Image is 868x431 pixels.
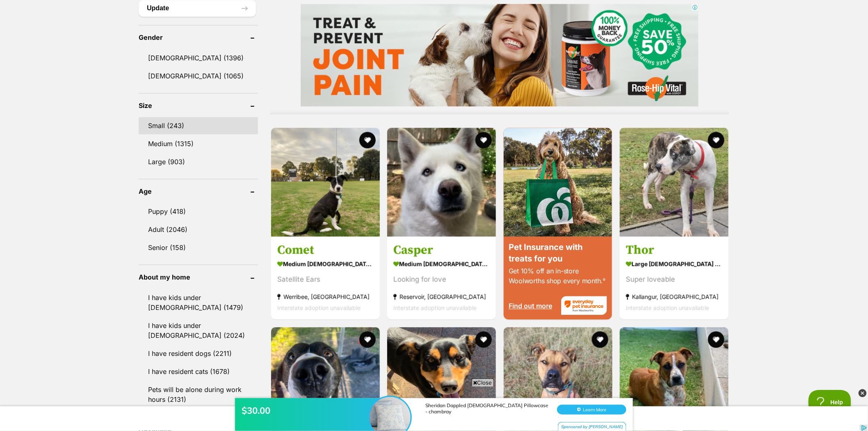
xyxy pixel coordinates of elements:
[558,40,626,50] div: Sponsored by [PERSON_NAME]
[708,132,724,148] button: favourite
[139,49,258,66] a: [DEMOGRAPHIC_DATA] (1396)
[859,389,867,397] img: close_grey_3x.png
[139,239,258,256] a: Senior (158)
[475,132,492,148] button: favourite
[620,236,729,319] a: Thor large [DEMOGRAPHIC_DATA] Dog Super loveable Kallangur, [GEOGRAPHIC_DATA] Interstate adoption...
[277,258,374,270] strong: medium [DEMOGRAPHIC_DATA] Dog
[277,242,374,258] h3: Comet
[592,331,608,348] button: favourite
[475,331,492,348] button: favourite
[139,117,258,134] a: Small (243)
[271,236,380,319] a: Comet medium [DEMOGRAPHIC_DATA] Dog Satellite Ears Werribee, [GEOGRAPHIC_DATA] Interstate adoptio...
[626,291,722,302] strong: Kallangur, [GEOGRAPHIC_DATA]
[139,273,258,281] header: About my home
[139,135,258,152] a: Medium (1315)
[359,132,375,148] button: favourite
[139,381,258,408] a: Pets will be alone during work hours (2131)
[620,128,729,236] img: Thor - Bull Arab Dog
[425,21,548,33] div: Sheridan Dappled [DEMOGRAPHIC_DATA] Pillowcase - chambray
[301,4,699,106] iframe: Advertisement
[557,23,626,33] button: Learn More
[139,67,258,85] a: [DEMOGRAPHIC_DATA] (1065)
[139,221,258,238] a: Adult (2046)
[708,331,724,348] button: favourite
[139,289,258,316] a: I have kids under [DEMOGRAPHIC_DATA] (1479)
[393,258,490,270] strong: medium [DEMOGRAPHIC_DATA] Dog
[626,242,722,258] h3: Thor
[139,317,258,344] a: I have kids under [DEMOGRAPHIC_DATA] (2024)
[393,242,490,258] h3: Casper
[139,363,258,380] a: I have resident cats (1678)
[139,34,258,41] header: Gender
[626,304,709,311] span: Interstate adoption unavailable
[277,291,374,302] strong: Werribee, [GEOGRAPHIC_DATA]
[626,258,722,270] strong: large [DEMOGRAPHIC_DATA] Dog
[387,128,496,236] img: Casper - Siberian Husky Dog
[393,304,477,311] span: Interstate adoption unavailable
[277,274,374,285] div: Satellite Ears
[393,291,490,302] strong: Reservoir, [GEOGRAPHIC_DATA]
[387,236,496,319] a: Casper medium [DEMOGRAPHIC_DATA] Dog Looking for love Reservoir, [GEOGRAPHIC_DATA] Interstate ado...
[393,274,490,285] div: Looking for love
[139,203,258,220] a: Puppy (418)
[139,102,258,109] header: Size
[472,378,494,387] span: Close
[242,23,373,34] div: $30.00
[139,188,258,195] header: Age
[277,304,361,311] span: Interstate adoption unavailable
[271,128,380,236] img: Comet - Bull Arab x Mixed Breed x Mixed breed Dog
[139,345,258,362] a: I have resident dogs (2211)
[139,153,258,170] a: Large (903)
[626,274,722,285] div: Super loveable
[359,331,375,348] button: favourite
[370,15,411,56] img: $30.00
